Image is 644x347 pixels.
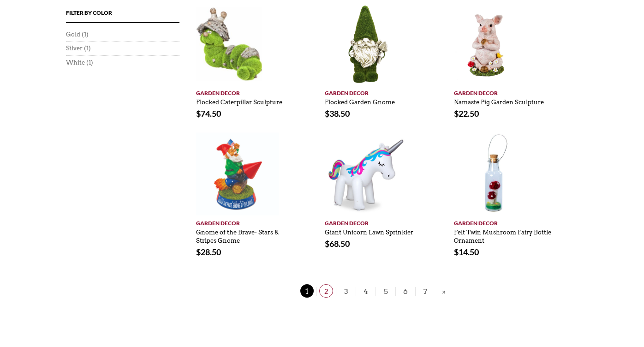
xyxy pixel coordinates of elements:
[196,247,221,257] bdi: 28.50
[300,284,314,298] span: 1
[196,247,201,257] span: $
[325,239,350,249] bdi: 68.50
[454,85,554,97] a: Garden Decor
[454,247,459,257] span: $
[454,94,544,106] a: Namaste Pig Garden Sculpture
[196,224,279,245] a: Gnome of the Brave- Stars & Stripes Gnome
[440,286,448,297] a: »
[325,85,425,97] a: Garden Decor
[379,284,393,298] span: 5
[82,30,89,38] span: (1)
[339,284,353,298] span: 3
[359,284,373,298] span: 4
[66,8,179,23] h4: Filter by Color
[66,30,80,38] a: Gold
[325,215,425,227] a: Garden Decor
[196,108,201,119] span: $
[399,284,412,298] span: 6
[395,287,415,296] a: 6
[336,287,356,296] a: 3
[454,108,479,119] bdi: 22.50
[196,85,296,97] a: Garden Decor
[418,284,432,298] span: 7
[325,94,395,106] a: Flocked Garden Gnome
[454,215,554,227] a: Garden Decor
[196,108,221,119] bdi: 74.50
[325,108,350,119] bdi: 38.50
[319,284,333,298] span: 2
[454,224,551,245] a: Felt Twin Mushroom Fairy Bottle Ornament
[84,44,91,52] span: (1)
[196,94,282,106] a: Flocked Caterpillar Sculpture
[454,247,479,257] bdi: 14.50
[66,59,85,66] a: White
[325,239,329,249] span: $
[325,108,329,119] span: $
[316,287,336,296] a: 2
[86,59,93,66] span: (1)
[415,287,435,296] a: 7
[376,287,395,296] a: 5
[356,287,376,296] a: 4
[66,44,83,52] a: Silver
[196,215,296,227] a: Garden Decor
[325,224,413,236] a: Giant Unicorn Lawn Sprinkler
[454,108,459,119] span: $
